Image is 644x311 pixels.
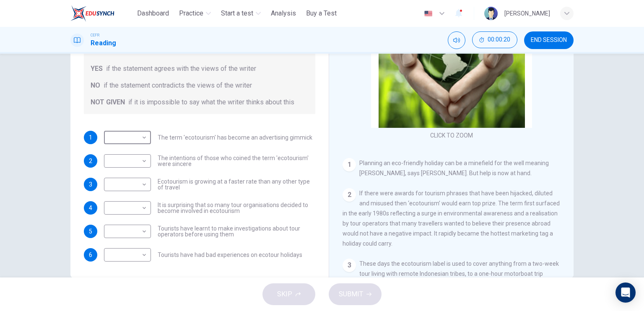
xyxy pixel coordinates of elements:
[158,155,315,167] span: The intentions of those who coined the term 'ecotourism' were sincere
[104,80,252,91] span: if the statement contradicts the views of the writer
[91,97,125,107] span: NOT GIVEN
[70,5,114,22] img: ELTC logo
[343,158,356,171] div: 1
[89,252,92,258] span: 6
[504,8,550,18] div: [PERSON_NAME]
[343,188,356,202] div: 2
[91,38,116,48] h1: Reading
[472,31,517,49] div: Hide
[89,205,92,211] span: 4
[158,179,315,190] span: Ecotourism is growing at a faster rate than any other type of travel
[221,8,253,18] span: Start a test
[343,190,560,247] span: If there were awards for tourism phrases that have been hijacked, diluted and misused then ‘ecoto...
[106,64,256,74] span: if the statement agrees with the views of the writer
[179,8,203,18] span: Practice
[158,202,315,214] span: It is surprising that so many tour organisations decided to become involved in ecotourism
[128,97,294,107] span: if it is impossible to say what the writer thinks about this
[89,181,92,187] span: 3
[91,80,100,91] span: NO
[306,8,337,18] span: Buy a Test
[91,32,99,38] span: CEFR
[91,64,103,74] span: YES
[488,36,510,43] span: 00:00:20
[615,282,636,303] div: Open Intercom Messenger
[343,259,356,272] div: 3
[158,225,315,237] span: Tourists have learnt to make investigations about tour operators before using them
[89,135,92,140] span: 1
[271,8,296,18] span: Analysis
[423,10,434,17] img: en
[531,37,567,44] span: END SESSION
[359,160,549,176] span: Planning an eco-friendly holiday can be a minefield for the well meaning [PERSON_NAME], says [PER...
[158,252,302,258] span: Tourists have had bad experiences on ecotour holidays
[158,135,312,140] span: The term 'ecotourism' has become an advertising gimmick
[484,7,498,20] img: Profile picture
[448,31,465,49] div: Mute
[89,158,92,164] span: 2
[89,228,92,234] span: 5
[137,8,169,18] span: Dashboard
